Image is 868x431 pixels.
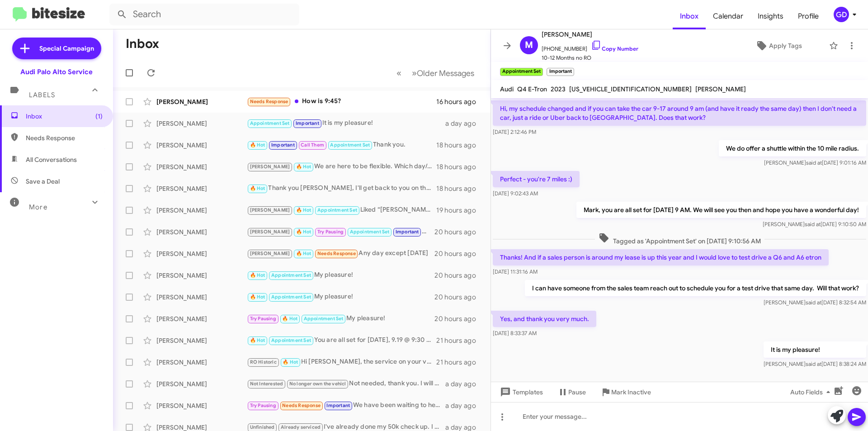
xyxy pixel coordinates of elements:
span: [PERSON_NAME] [DATE] 9:10:50 AM [763,221,866,227]
div: Any day except [DATE] [247,248,434,259]
div: Hi [PERSON_NAME], the service on your vehicle is due as the normal service interval on your vehic... [247,357,436,367]
span: [PERSON_NAME] [DATE] 9:01:16 AM [764,159,866,166]
div: You are all set for [DATE], 9.19 @ 9:30 AM. We will see you then and hope you have a wonderful day! [247,335,436,346]
span: Important [396,229,419,235]
a: Copy Number [591,45,638,52]
span: Needs Response [250,99,288,104]
span: 🔥 Hot [250,294,265,300]
span: said at [806,360,821,367]
span: [PERSON_NAME] [250,164,290,170]
p: It is my pleasure! [764,341,866,358]
span: All Conversations [26,155,77,164]
span: Call Them [301,142,324,148]
span: [PERSON_NAME] [542,29,638,40]
span: said at [806,159,822,166]
a: Calendar [706,3,750,29]
div: [PERSON_NAME] [156,141,247,150]
span: 🔥 Hot [283,359,298,365]
span: Unfinished [250,424,275,430]
span: Older Messages [417,68,474,78]
button: Templates [491,384,550,400]
div: [PERSON_NAME] [156,314,247,323]
span: Appointment Set [271,272,311,278]
div: 20 hours ago [434,314,483,323]
span: Q4 E-Tron [517,85,547,93]
div: We are here to be flexible. Which day/date and time works best for you? [247,161,436,172]
div: a day ago [445,379,483,388]
div: [PERSON_NAME] [156,358,247,367]
span: More [29,203,47,211]
div: [PERSON_NAME] [156,97,247,106]
span: 10-12 Months no RO [542,53,638,62]
span: Needs Response [26,133,103,142]
a: Special Campaign [12,38,101,59]
span: Needs Response [317,251,356,256]
div: [PERSON_NAME] [156,119,247,128]
span: 🔥 Hot [250,272,265,278]
span: Labels [29,91,55,99]
span: [PHONE_NUMBER] [542,40,638,53]
span: Appointment Set [304,316,344,322]
span: [PERSON_NAME] [695,85,746,93]
div: 18 hours ago [436,162,483,171]
span: M [525,38,533,52]
span: 🔥 Hot [296,207,311,213]
span: 🔥 Hot [296,164,311,170]
span: Appointment Set [317,207,357,213]
div: My pleasure! [247,270,434,280]
span: Appointment Set [350,229,390,235]
button: Mark Inactive [593,384,658,400]
button: GD [826,7,858,22]
span: Templates [498,384,543,400]
div: Liked “[PERSON_NAME] , you are all set for [DATE] 9:30 AM. We will see you then and hope you have... [247,205,436,215]
div: Audi Palo Alto Service [20,67,93,76]
button: Auto Fields [783,384,841,400]
span: Needs Response [282,403,321,408]
div: 20 hours ago [434,227,483,237]
p: Hi, my schedule changed and if you can take the car 9-17 around 9 am (and have it ready the same ... [493,100,866,126]
div: [PERSON_NAME] [156,401,247,410]
div: My pleasure! [247,313,434,324]
div: [PERSON_NAME] [156,206,247,215]
a: Profile [791,3,826,29]
span: Try Pausing [250,403,276,408]
span: [PERSON_NAME] [DATE] 8:32:54 AM [764,299,866,306]
button: Next [406,64,480,82]
div: Thank you. [247,140,436,150]
div: 21 hours ago [436,358,483,367]
span: Tagged as 'Appointment Set' on [DATE] 9:10:56 AM [595,232,764,246]
div: [PERSON_NAME] [156,293,247,302]
p: Mark, you are all set for [DATE] 9 AM. We will see you then and hope you have a wonderful day! [576,202,866,218]
span: 2023 [551,85,566,93]
button: Pause [550,384,593,400]
span: No longer own the vehicl [289,381,346,387]
div: [PERSON_NAME] [156,379,247,388]
span: 🔥 Hot [282,316,297,322]
div: 20 hours ago [434,271,483,280]
div: a day ago [445,401,483,410]
span: Save a Deal [26,177,60,186]
div: We have been waiting to hear from you about the part. We keep being told it isn't in to do the se... [247,400,445,411]
span: Try Pausing [250,316,276,322]
div: It is my pleasure! [247,118,445,128]
div: [PERSON_NAME] [156,249,247,258]
span: [US_VEHICLE_IDENTIFICATION_NUMBER] [569,85,692,93]
small: Important [547,68,574,76]
span: Apply Tags [769,38,802,54]
span: Special Campaign [39,44,94,53]
span: Already serviced [281,424,321,430]
div: 20 hours ago [434,293,483,302]
span: Important [296,120,319,126]
div: GD [834,7,849,22]
span: Appointment Set [250,120,290,126]
p: Perfect - you're 7 miles :) [493,171,580,187]
span: said at [805,221,821,227]
nav: Page navigation example [392,64,480,82]
div: 18 hours ago [436,184,483,193]
div: Thank you [PERSON_NAME], I'll get back to you on this. [247,183,436,194]
span: Important [326,403,350,408]
span: Try Pausing [317,229,344,235]
span: [PERSON_NAME] [250,251,290,256]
